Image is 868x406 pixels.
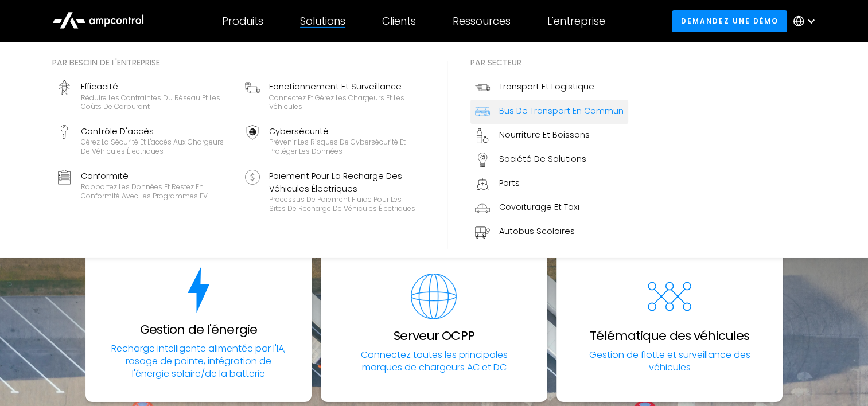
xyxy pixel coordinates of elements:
a: Contrôle d'accèsGérez la sécurité et l'accès aux chargeurs de véhicules électriques [52,120,236,161]
div: Contrôle d'accès [81,125,231,138]
div: Solutions [300,15,345,28]
div: Réduire les contraintes du réseau et les coûts de carburant [81,93,231,111]
img: software for EV fleets [411,274,457,319]
a: Demandez une démo [672,10,787,32]
div: Par besoin de l'entreprise [52,56,424,69]
div: Covoiturage et taxi [499,201,579,213]
a: Paiement pour la recharge des véhicules électriquesProcessus de paiement fluide pour les sites de... [240,165,424,218]
div: Clients [382,15,416,28]
div: 2 / 5 [321,246,547,402]
div: Processus de paiement fluide pour les sites de recharge de véhicules électriques [269,195,419,213]
a: Bus de transport en commun [470,100,628,124]
a: Transport et logistique [470,76,628,100]
p: Gestion de flotte et surveillance des véhicules [582,349,758,374]
h3: Télématique des véhicules [590,329,749,343]
div: Société de solutions [499,153,586,165]
h3: Serveur OCPP [394,329,474,343]
a: Nourriture et boissons [470,124,628,148]
a: Autobus scolaires [470,220,628,244]
a: Fonctionnement et surveillanceConnectez et gérez les chargeurs et les véhicules [240,76,424,116]
a: CybersécuritéPrévenir les risques de cybersécurité et protéger les données [240,120,424,161]
div: L'entreprise [547,15,605,28]
h3: Gestion de l'énergie [140,322,257,337]
div: Produits [222,15,263,28]
div: Bus de transport en commun [499,104,624,117]
div: 3 / 5 [556,246,783,402]
p: Recharge intelligente alimentée par l'IA, rasage de pointe, intégration de l'énergie solaire/de l... [111,342,287,381]
a: Société de solutions [470,148,628,172]
div: Efficacité [81,80,231,93]
div: Conformité [81,170,231,182]
div: Gérez la sécurité et l'accès aux chargeurs de véhicules électriques [81,138,231,155]
div: Prévenir les risques de cybersécurité et protéger les données [269,138,419,155]
a: EfficacitéRéduire les contraintes du réseau et les coûts de carburant [52,76,236,116]
div: Transport et logistique [499,80,594,93]
img: energy for ev charging [176,267,221,313]
p: Connectez toutes les principales marques de chargeurs AC et DC [346,349,522,374]
div: Rapportez les données et restez en conformité avec les programmes EV [81,182,231,200]
div: Nourriture et boissons [499,128,590,141]
a: energy for ev chargingGestion de l'énergieRecharge intelligente alimentée par l'IA, rasage de poi... [85,246,312,402]
a: Covoiturage et taxi [470,196,628,220]
div: Par secteur [470,56,628,69]
div: Ports [499,177,520,189]
div: Paiement pour la recharge des véhicules électriques [269,170,419,196]
div: Ressources [453,15,511,28]
a: software for EV fleetsServeur OCPPConnectez toutes les principales marques de chargeurs AC et DC [321,246,547,402]
div: Autobus scolaires [499,225,575,237]
div: 1 / 5 [85,246,312,402]
div: Cybersécurité [269,125,419,138]
a: Ports [470,172,628,196]
div: Fonctionnement et surveillance [269,80,419,93]
a: ConformitéRapportez les données et restez en conformité avec les programmes EV [52,165,236,218]
div: Connectez et gérez les chargeurs et les véhicules [269,93,419,111]
a: Télématique des véhiculesGestion de flotte et surveillance des véhicules [556,246,783,402]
